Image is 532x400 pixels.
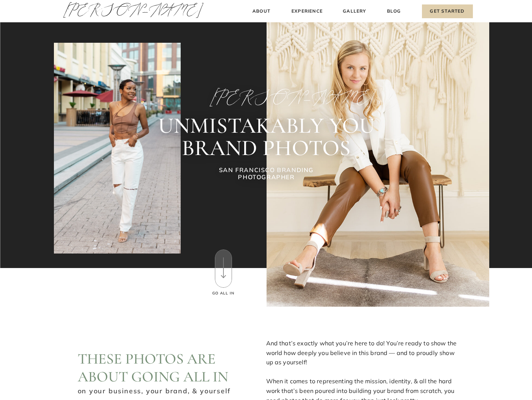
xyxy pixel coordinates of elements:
[422,4,473,18] a: Get Started
[342,7,367,15] a: Gallery
[212,290,236,296] h3: Go All In
[386,7,403,15] a: Blog
[210,88,323,106] h2: [PERSON_NAME]
[109,114,424,159] h2: UNMISTAKABLY YOU BRAND PHOTOS
[251,7,273,15] a: About
[291,7,324,15] a: Experience
[78,350,245,384] h2: These photos are about going ALL IN
[198,167,335,183] h1: SAN FRANCISCO BRANDING PHOTOGRAPHER
[78,386,232,394] h3: on your business, your brand, & yourself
